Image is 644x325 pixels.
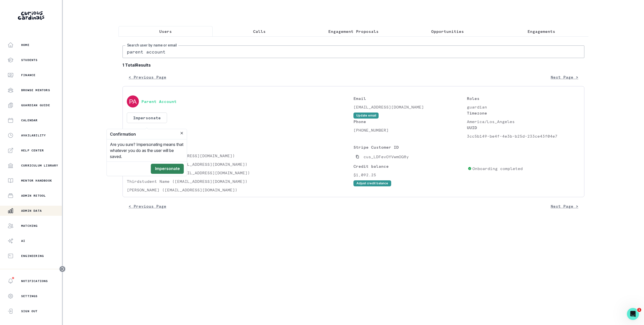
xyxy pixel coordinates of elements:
button: Impersonate [127,113,167,123]
p: Secondstudent Name ([EMAIL_ADDRESS][DOMAIN_NAME]) [127,170,353,176]
p: 3cc5b149-be4f-4e3b-b25d-233ce43f04e7 [467,133,580,139]
p: Curriculum Library [21,164,58,168]
p: Roles [467,95,580,101]
span: 1 [637,308,641,312]
p: Student Test ([EMAIL_ADDRESS][DOMAIN_NAME]) [127,153,353,159]
p: Engagements [528,28,555,34]
p: Students [127,144,353,150]
p: Calls [253,28,266,34]
button: Parent Account [141,99,177,104]
img: svg [127,95,139,107]
p: Finance [21,73,35,77]
button: Adjust credit balance [353,180,391,186]
p: Sign Out [21,309,38,313]
p: Guardian Guide [21,103,50,107]
p: Engagement Proposals [328,28,379,34]
p: [PERSON_NAME] ([EMAIL_ADDRESS][DOMAIN_NAME]) [127,187,353,193]
p: Browse Mentors [21,88,50,92]
p: Help Center [21,148,44,152]
p: Settings [21,294,38,298]
p: Engineering [21,254,44,258]
p: Firststudent Last ([EMAIL_ADDRESS][DOMAIN_NAME]) [127,161,353,167]
p: Onboarding completed [472,166,523,172]
p: cus_LDFevOYVwmOQ8y [364,154,409,160]
button: Toggle sidebar [59,266,66,272]
button: Copied to clipboard [353,153,361,161]
p: Admin Data [21,209,42,213]
button: < Previous Page [123,201,172,211]
p: Home [21,43,29,47]
button: Next Page > [545,72,584,82]
p: Thirdstudent Name ([EMAIL_ADDRESS][DOMAIN_NAME]) [127,178,353,184]
button: Next Page > [545,201,584,211]
p: Users [159,28,172,34]
p: America/Los_Angeles [467,119,580,125]
p: Students [21,58,38,62]
p: Stripe Customer ID [353,144,466,150]
button: Close [179,130,185,136]
p: AI [21,239,25,243]
p: Email [353,95,467,101]
p: Calendar [21,118,38,122]
img: Curious Cardinals Logo [18,11,44,20]
header: Confirmation [107,129,187,139]
p: Credit balance [353,163,466,169]
p: Phone [353,119,467,125]
button: < Previous Page [123,72,172,82]
p: guardian [467,104,580,110]
p: [PHONE_NUMBER] [353,127,467,133]
p: Timezone [467,110,580,116]
p: Matching [21,224,38,228]
button: Update email [353,113,379,119]
div: Are you sure? Impersonating means that whatever you do as the user will be saved. [107,139,187,161]
p: UUID [467,125,580,131]
p: Mentor Handbook [21,179,52,183]
iframe: Intercom live chat [627,308,639,320]
p: Opportunities [431,28,464,34]
p: Availability [21,133,46,137]
p: Admin Retool [21,194,46,198]
p: $1,092.25 [353,172,466,178]
b: 1 Total Results [123,62,584,68]
p: [EMAIL_ADDRESS][DOMAIN_NAME] [353,104,467,110]
p: Notifications [21,279,48,283]
button: Impersonate [151,164,184,174]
